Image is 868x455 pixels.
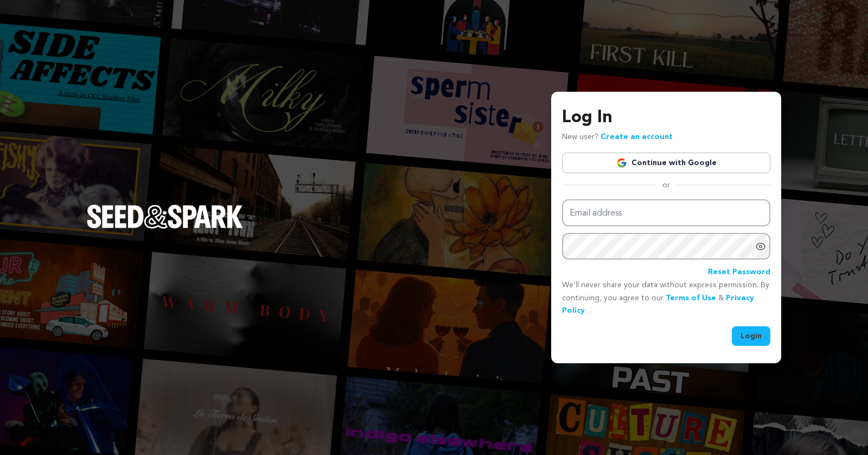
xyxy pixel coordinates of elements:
[562,105,770,131] h3: Log In
[616,157,627,168] img: Google logo
[755,241,766,252] a: Show password as plain text. Warning: this will display your password on the screen.
[666,294,716,302] a: Terms of Use
[562,279,770,318] p: We’ll never share your data without express permission. By continuing, you agree to our & .
[562,153,770,173] a: Continue with Google
[708,266,770,279] a: Reset Password
[562,199,770,227] input: Email address
[87,205,243,250] a: Seed&Spark Homepage
[732,326,770,346] button: Login
[87,205,243,229] img: Seed&Spark Logo
[656,180,676,191] span: or
[601,133,673,141] a: Create an account
[562,131,673,144] p: New user?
